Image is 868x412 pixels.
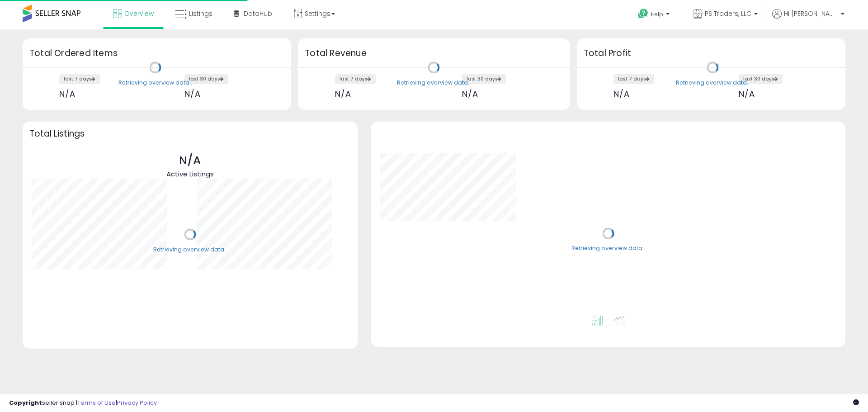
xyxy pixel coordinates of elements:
[637,8,649,19] i: Get Help
[676,79,750,87] div: Retrieving overview data..
[772,9,844,29] a: Hi [PERSON_NAME]
[117,398,157,407] a: Privacy Policy
[77,398,116,407] a: Terms of Use
[189,9,212,18] span: Listings
[9,398,42,407] strong: Copyright
[571,245,645,253] div: Retrieving overview data..
[244,9,272,18] span: DataHub
[397,79,471,87] div: Retrieving overview data..
[631,1,679,29] a: Help
[651,10,663,18] span: Help
[705,9,751,18] span: PS Traders, LLC
[124,9,154,18] span: Overview
[118,79,192,87] div: Retrieving overview data..
[153,246,227,254] div: Retrieving overview data..
[784,9,838,18] span: Hi [PERSON_NAME]
[9,399,157,407] div: seller snap | |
